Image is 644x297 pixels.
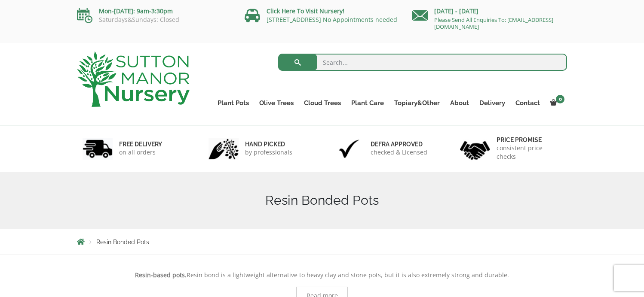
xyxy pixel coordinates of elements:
[434,16,553,30] a: Please Send All Enquiries To: [EMAIL_ADDRESS][DOMAIN_NAME]
[299,97,346,109] a: Cloud Trees
[474,97,510,109] a: Delivery
[445,97,474,109] a: About
[245,148,292,157] p: by professionals
[77,193,567,208] h1: Resin Bonded Pots
[545,97,567,109] a: 0
[556,95,564,103] span: 0
[371,148,427,157] p: checked & Licensed
[267,7,344,15] a: Click Here To Visit Nursery!
[497,144,562,161] p: consistent price checks
[119,140,162,148] h6: FREE DELIVERY
[346,97,389,109] a: Plant Care
[77,16,232,23] p: Saturdays&Sundays: Closed
[460,136,490,162] img: 4.jpg
[267,15,397,24] a: [STREET_ADDRESS] No Appointments needed
[412,6,567,16] p: [DATE] - [DATE]
[389,97,445,109] a: Topiary&Other
[119,148,162,157] p: on all orders
[77,6,232,16] p: Mon-[DATE]: 9am-3:30pm
[209,138,239,160] img: 2.jpg
[77,270,567,280] p: Resin bond is a lightweight alternative to heavy clay and stone pots, but it is also extremely st...
[83,138,113,160] img: 1.jpg
[254,97,299,109] a: Olive Trees
[77,52,190,107] img: logo
[135,271,187,279] strong: Resin-based pots.
[278,54,567,71] input: Search...
[510,97,545,109] a: Contact
[96,239,149,245] span: Resin Bonded Pots
[245,140,292,148] h6: hand picked
[371,140,427,148] h6: Defra approved
[334,138,364,160] img: 3.jpg
[77,238,567,245] nav: Breadcrumbs
[497,136,562,144] h6: Price promise
[212,97,254,109] a: Plant Pots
